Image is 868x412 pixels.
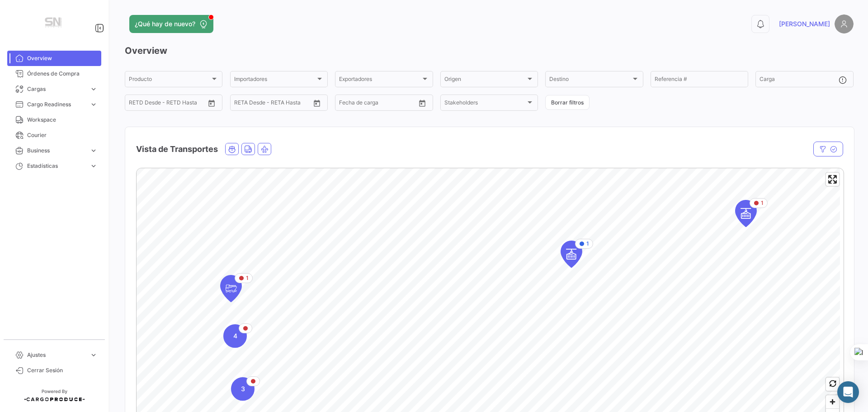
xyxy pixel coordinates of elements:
[27,147,86,155] span: Business
[258,143,271,155] button: Air
[835,14,854,33] img: placeholder-user.png
[32,11,77,36] img: Manufactura+Logo.png
[826,395,839,408] button: Zoom in
[7,51,101,66] a: Overview
[125,44,854,57] h3: Overview
[223,324,247,348] div: Map marker
[135,19,195,28] span: ¿Qué hay de nuevo?
[90,147,98,155] span: expand_more
[90,162,98,170] span: expand_more
[310,96,324,110] button: Open calendar
[545,95,590,110] button: Borrar filtros
[444,77,526,84] span: Origen
[234,101,250,107] input: Desde
[7,66,101,81] a: Órdenes de Compra
[27,131,98,139] span: Courier
[339,101,355,107] input: Desde
[761,199,764,207] span: 1
[444,101,526,107] span: Stakeholders
[27,162,86,170] span: Estadísticas
[362,101,398,107] input: Hasta
[549,77,631,84] span: Destino
[220,275,242,302] div: Map marker
[233,331,237,341] span: 4
[27,366,98,374] span: Cerrar Sesión
[7,112,101,128] a: Workspace
[226,143,238,155] button: Ocean
[7,128,101,143] a: Courier
[561,241,582,268] div: Map marker
[129,77,210,84] span: Producto
[27,100,86,109] span: Cargo Readiness
[826,173,839,186] button: Enter fullscreen
[27,85,86,93] span: Cargas
[234,77,316,84] span: Importadores
[27,351,86,359] span: Ajustes
[90,85,98,93] span: expand_more
[27,116,98,124] span: Workspace
[129,15,213,33] button: ¿Qué hay de nuevo?
[231,377,255,401] div: Map marker
[339,77,420,84] span: Exportadores
[205,96,218,110] button: Open calendar
[779,19,830,28] span: [PERSON_NAME]
[27,70,98,78] span: Órdenes de Compra
[735,200,757,227] div: Map marker
[151,101,188,107] input: Hasta
[586,240,589,248] span: 1
[242,143,255,155] button: Land
[90,100,98,109] span: expand_more
[90,351,98,359] span: expand_more
[136,143,218,156] h4: Vista de Transportes
[27,54,98,62] span: Overview
[246,274,249,282] span: 1
[129,101,145,107] input: Desde
[257,101,293,107] input: Hasta
[837,381,859,403] div: Abrir Intercom Messenger
[241,384,245,393] span: 3
[415,96,429,110] button: Open calendar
